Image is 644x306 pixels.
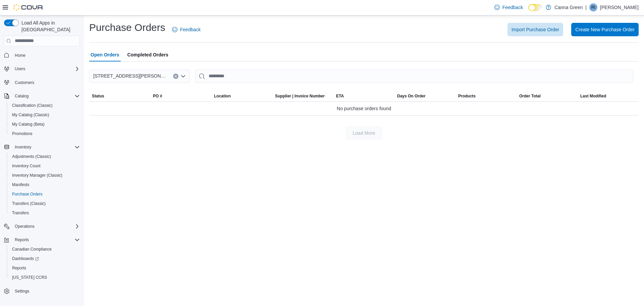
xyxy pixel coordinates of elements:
[15,237,29,243] span: Reports
[554,3,583,11] p: Canna Green
[9,130,35,138] a: Promotions
[12,79,37,87] a: Customers
[591,3,595,11] span: RI
[12,51,80,59] span: Home
[15,289,29,294] span: Settings
[12,103,53,108] span: Classification (Classic)
[9,273,50,281] a: [US_STATE] CCRS
[12,163,41,169] span: Inventory Count
[169,23,203,36] a: Feedback
[12,222,37,230] button: Operations
[13,4,44,11] img: Cova
[9,245,80,253] span: Canadian Compliance
[12,65,28,73] button: Users
[9,209,80,217] span: Transfers
[211,91,272,101] button: Location
[12,247,52,252] span: Canadian Compliance
[9,264,80,272] span: Reports
[180,26,201,33] span: Feedback
[12,131,33,136] span: Promotions
[458,93,476,99] span: Products
[7,189,83,199] button: Purchase Orders
[7,199,83,208] button: Transfers (Classic)
[9,152,54,161] a: Adjustments (Classic)
[12,65,80,73] span: Users
[580,93,606,99] span: Last Modified
[571,23,639,36] button: Create New Purchase Order
[153,93,162,99] span: PO #
[7,171,83,180] button: Inventory Manager (Classic)
[12,143,34,151] button: Inventory
[214,93,231,99] div: Location
[7,101,83,110] button: Classification (Classic)
[345,126,383,140] button: Load More
[272,91,333,101] button: Supplier | Invoice Number
[455,91,517,101] button: Products
[127,48,168,61] span: Completed Orders
[337,104,391,113] span: No purchase orders found
[89,91,150,101] button: Status
[1,78,83,87] button: Customers
[15,144,31,150] span: Inventory
[15,224,35,229] span: Operations
[9,111,52,119] a: My Catalog (Classic)
[9,111,80,119] span: My Catalog (Classic)
[9,255,80,263] span: Dashboards
[180,74,186,79] button: Open list of options
[1,235,83,245] button: Reports
[7,245,83,254] button: Canadian Compliance
[92,93,104,99] span: Status
[7,161,83,171] button: Inventory Count
[12,173,62,178] span: Inventory Manager (Classic)
[333,91,394,101] button: ETA
[12,92,80,100] span: Catalog
[9,101,55,110] a: Classification (Classic)
[15,80,34,85] span: Customers
[9,190,80,198] span: Purchase Orders
[12,51,28,59] a: Home
[12,222,80,230] span: Operations
[517,91,578,101] button: Order Total
[12,182,29,187] span: Manifests
[173,74,178,79] button: Clear input
[91,48,119,61] span: Open Orders
[9,152,80,161] span: Adjustments (Classic)
[9,130,80,138] span: Promotions
[394,91,455,101] button: Days On Order
[1,222,83,231] button: Operations
[578,91,639,101] button: Last Modified
[507,23,563,36] button: Import Purchase Order
[7,180,83,189] button: Manifests
[12,191,43,197] span: Purchase Orders
[492,1,526,14] a: Feedback
[397,93,426,99] span: Days On Order
[502,4,523,11] span: Feedback
[7,129,83,138] button: Promotions
[12,236,32,244] button: Reports
[353,130,375,136] span: Load More
[12,256,39,261] span: Dashboards
[15,93,29,99] span: Catalog
[585,3,587,11] p: |
[89,21,165,34] h1: Purchase Orders
[9,162,80,170] span: Inventory Count
[1,142,83,152] button: Inventory
[9,264,29,272] a: Reports
[575,26,635,33] span: Create New Purchase Order
[7,110,83,120] button: My Catalog (Classic)
[9,209,32,217] a: Transfers
[9,162,43,170] a: Inventory Count
[19,19,80,33] span: Load All Apps in [GEOGRAPHIC_DATA]
[9,181,80,189] span: Manifests
[7,263,83,273] button: Reports
[275,93,325,99] span: Supplier | Invoice Number
[7,120,83,129] button: My Catalog (Beta)
[12,201,46,206] span: Transfers (Classic)
[528,4,542,11] input: Dark Mode
[519,93,541,99] span: Order Total
[1,50,83,60] button: Home
[15,66,25,72] span: Users
[12,210,29,216] span: Transfers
